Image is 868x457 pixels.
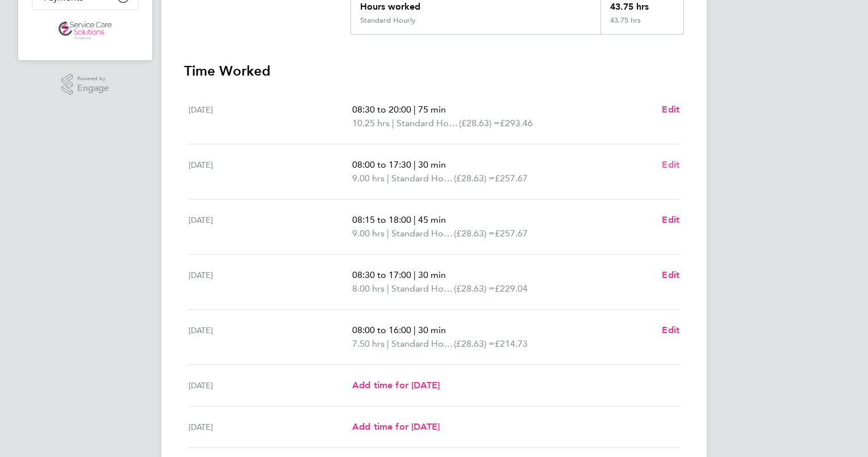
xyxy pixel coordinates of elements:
[495,338,528,349] span: £214.73
[77,74,109,84] span: Powered by
[495,283,528,294] span: £229.04
[500,118,533,128] span: £293.46
[418,269,446,280] span: 30 min
[387,228,389,239] span: |
[387,338,389,349] span: |
[189,158,352,185] div: [DATE]
[352,379,440,392] a: Add time for [DATE]
[391,172,454,185] span: Standard Hourly
[418,325,446,335] span: 30 min
[352,214,411,225] span: 08:15 to 18:00
[459,118,500,128] span: (£28.63) =
[61,74,110,95] a: Powered byEngage
[418,159,446,170] span: 30 min
[189,268,352,296] div: [DATE]
[189,323,352,351] div: [DATE]
[600,16,683,34] div: 43.75 hrs
[495,173,528,184] span: £257.67
[392,118,394,128] span: |
[662,323,679,337] a: Edit
[662,269,679,280] span: Edit
[352,118,390,128] span: 10.25 hrs
[352,159,411,170] span: 08:00 to 17:30
[189,213,352,240] div: [DATE]
[495,228,528,239] span: £257.67
[414,159,416,170] span: |
[352,325,411,335] span: 08:00 to 16:00
[397,117,459,130] span: Standard Hourly
[662,213,679,227] a: Edit
[662,268,679,282] a: Edit
[352,338,385,349] span: 7.50 hrs
[352,173,385,184] span: 9.00 hrs
[454,283,495,294] span: (£28.63) =
[662,158,679,172] a: Edit
[77,84,109,93] span: Engage
[387,283,389,294] span: |
[352,421,440,432] span: Add time for [DATE]
[414,325,416,335] span: |
[418,214,446,225] span: 45 min
[32,22,139,40] a: Go to home page
[387,173,389,184] span: |
[391,282,454,296] span: Standard Hourly
[352,228,385,239] span: 9.00 hrs
[414,104,416,115] span: |
[662,214,679,225] span: Edit
[189,420,352,434] div: [DATE]
[360,16,416,25] div: Standard Hourly
[391,227,454,240] span: Standard Hourly
[352,420,440,434] a: Add time for [DATE]
[414,269,416,280] span: |
[414,214,416,225] span: |
[662,325,679,335] span: Edit
[391,337,454,351] span: Standard Hourly
[454,173,495,184] span: (£28.63) =
[189,103,352,130] div: [DATE]
[352,283,385,294] span: 8.00 hrs
[352,269,411,280] span: 08:30 to 17:00
[454,338,495,349] span: (£28.63) =
[59,22,112,40] img: servicecare-logo-retina.png
[418,104,446,115] span: 75 min
[189,379,352,392] div: [DATE]
[662,159,679,170] span: Edit
[352,380,440,390] span: Add time for [DATE]
[454,228,495,239] span: (£28.63) =
[352,104,411,115] span: 08:30 to 20:00
[662,104,679,115] span: Edit
[184,62,684,80] h3: Time Worked
[662,103,679,117] a: Edit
